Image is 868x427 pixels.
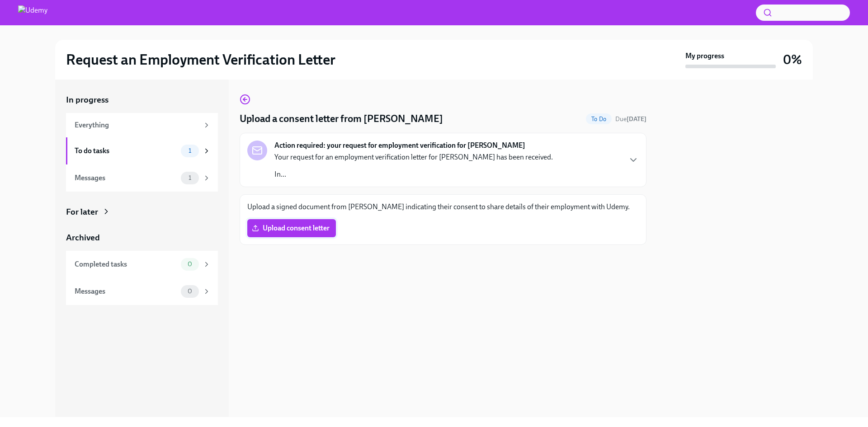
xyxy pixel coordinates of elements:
img: Udemy [18,5,47,20]
span: October 3rd, 2025 02:00 [615,115,646,123]
span: 1 [183,147,197,154]
div: Messages [75,286,177,296]
span: Upload consent letter [254,224,330,233]
p: Your request for an employment verification letter for [PERSON_NAME] has been received. [274,152,553,162]
span: 0 [182,288,198,295]
div: Everything [75,120,199,130]
label: Upload consent letter [247,219,336,237]
span: To Do [586,116,612,122]
p: Upload a signed document from [PERSON_NAME] indicating their consent to share details of their em... [247,202,639,212]
strong: Action required: your request for employment verification for [PERSON_NAME] [274,141,525,150]
a: Messages0 [66,278,218,305]
a: To do tasks1 [66,137,218,164]
a: Completed tasks0 [66,251,218,278]
span: 1 [183,174,197,181]
a: In progress [66,94,218,106]
span: 0 [182,261,198,267]
div: Messages [75,173,177,183]
a: Archived [66,232,218,244]
h4: Upload a consent letter from [PERSON_NAME] [240,112,443,126]
a: Everything [66,113,218,137]
strong: [DATE] [627,115,646,123]
span: Due [615,115,646,123]
a: Messages1 [66,164,218,192]
h3: 0% [783,52,802,68]
a: For later [66,206,218,218]
strong: My progress [685,51,724,61]
div: Completed tasks [75,259,177,269]
h2: Request an Employment Verification Letter [66,51,335,69]
div: To do tasks [75,146,177,156]
p: In... [274,169,553,179]
div: For later [66,206,98,218]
